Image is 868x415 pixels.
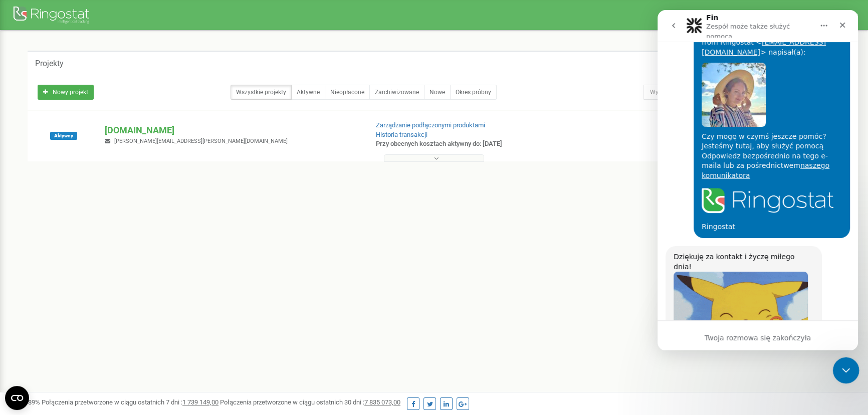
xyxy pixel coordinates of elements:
[376,139,563,149] p: Przy obecnych kosztach aktywny do: [DATE]
[42,398,219,406] span: Połączenia przetworzone w ciągu ostatnich 7 dni :
[424,85,451,100] a: Nowe
[376,131,427,138] a: Historia transakcji
[291,85,325,100] a: Aktywne
[44,151,172,169] a: naszego komunikatora
[376,121,485,129] a: Zarządzanie podłączonymi produktami
[182,398,219,406] u: 1 739 149,00
[5,386,29,410] button: Open CMP widget
[369,85,424,100] a: Zarchiwizowane
[450,85,497,100] a: Okres próbny
[643,85,766,100] input: Wyszukiwanie
[44,18,184,48] div: W dniu [DATE] 13:45 [PERSON_NAME] from Ringostat < > napisał(a):
[38,85,94,100] a: Nowy projekt
[16,242,156,262] div: Dziękuję za kontakt i życzę miłego dnia!
[114,138,288,144] span: [PERSON_NAME][EMAIL_ADDRESS][PERSON_NAME][DOMAIN_NAME]
[325,85,370,100] a: Nieopłacone
[364,398,400,406] u: 7 835 073,00
[44,212,184,222] div: Ringostat
[220,398,400,406] span: Połączenia przetworzone w ciągu ostatnich 30 dni :
[658,10,858,350] iframe: Intercom live chat
[44,28,168,46] a: [EMAIL_ADDRESS][DOMAIN_NAME]
[44,53,108,117] img: Yana Kozak
[231,85,292,100] a: Wszystkie projekty
[105,124,359,137] p: [DOMAIN_NAME]
[44,122,184,171] div: Czy mogę w czymś jeszcze pomóc? Jesteśmy tutaj, aby służyć pomocą Odpowiedz bezpośrednio na tego ...
[50,132,77,140] span: Aktywny
[833,357,859,384] iframe: Intercom live chat
[35,59,64,68] h5: Projekty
